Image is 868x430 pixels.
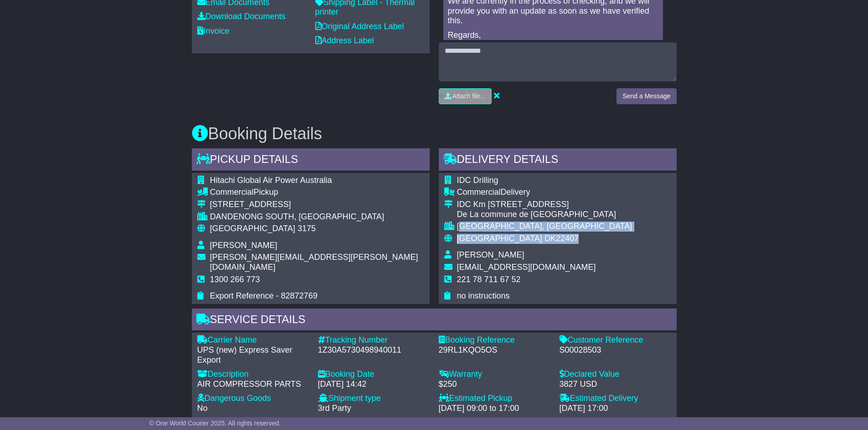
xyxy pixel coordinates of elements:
div: Customer Reference [560,335,671,345]
div: 3827 USD [560,379,671,390]
div: Delivery Details [439,148,677,173]
div: DANDENONG SOUTH, [GEOGRAPHIC_DATA] [210,212,424,222]
span: [PERSON_NAME][EMAIL_ADDRESS][PERSON_NAME][DOMAIN_NAME] [210,253,418,272]
div: S00028503 [560,345,671,355]
span: [PERSON_NAME] [457,250,524,259]
div: Estimated Delivery [560,394,671,404]
div: Delivery [457,187,632,197]
div: Warranty [439,369,550,379]
div: Pickup Details [192,148,430,173]
span: No [197,404,208,413]
div: Estimated Pickup [439,394,550,404]
div: AIR COMPRESSOR PARTS [197,379,309,390]
div: Description [197,369,309,379]
div: [DATE] 14:42 [318,379,430,390]
div: Booking Date [318,369,430,379]
div: 1Z30A5730498940011 [318,345,430,355]
a: Download Documents [197,12,286,21]
span: Hitachi Global Air Power Australia [210,176,332,185]
div: Pickup [210,187,424,197]
span: 3rd Party [318,404,351,413]
div: Shipment type [318,394,430,404]
div: 29RL1KQO5OS [439,345,550,355]
span: [EMAIL_ADDRESS][DOMAIN_NAME] [457,263,596,272]
div: $250 [439,379,550,390]
div: [DATE] 17:00 [560,404,671,414]
div: UPS (new) Express Saver Export [197,345,309,365]
div: [STREET_ADDRESS] [210,200,424,210]
div: Declared Value [560,369,671,379]
div: Carrier Name [197,335,309,345]
span: [GEOGRAPHIC_DATA] [457,234,542,243]
h3: Booking Details [192,125,677,143]
div: De La commune de [GEOGRAPHIC_DATA] [457,210,632,220]
span: Export Reference - 82872769 [210,291,318,300]
p: Regards, Irinn [448,30,658,50]
span: © One World Courier 2025. All rights reserved. [149,420,281,427]
span: Commercial [457,187,501,197]
a: Address Label [315,36,374,45]
a: Invoice [197,26,230,35]
span: 1300 266 773 [210,275,260,284]
a: Original Address Label [315,22,404,31]
div: Service Details [192,309,677,333]
div: Booking Reference [439,335,550,345]
span: DK22407 [544,234,579,243]
span: no instructions [457,291,510,300]
span: 3175 [298,224,316,233]
span: Commercial [210,187,254,197]
div: [GEOGRAPHIC_DATA], [GEOGRAPHIC_DATA] [457,222,632,232]
span: 221 78 711 67 52 [457,275,521,284]
button: Send a Message [616,88,676,104]
div: Dangerous Goods [197,394,309,404]
div: Tracking Number [318,335,430,345]
div: [DATE] 09:00 to 17:00 [439,404,550,414]
span: [PERSON_NAME] [210,241,277,250]
span: IDC Drilling [457,176,498,185]
div: IDC Km [STREET_ADDRESS] [457,200,632,210]
span: [GEOGRAPHIC_DATA] [210,224,295,233]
